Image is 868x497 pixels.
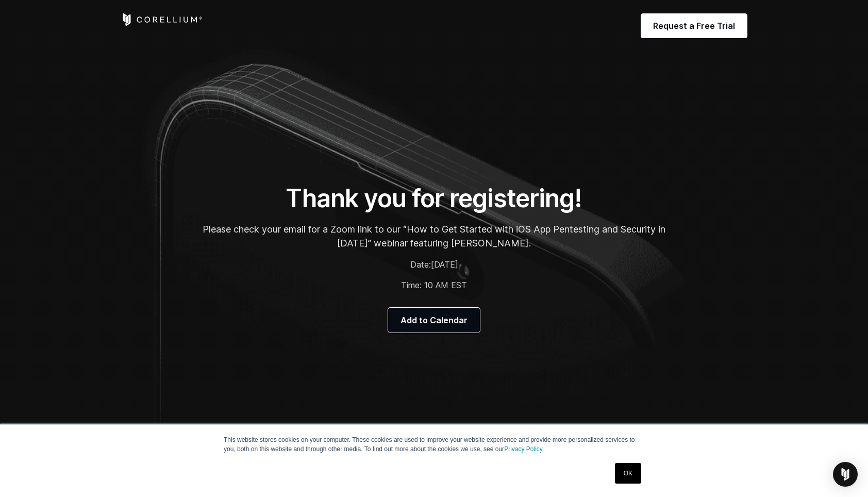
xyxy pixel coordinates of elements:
p: Please check your email for a Zoom link to our “How to Get Started with iOS App Pentesting and Se... [202,222,666,250]
div: Open Intercom Messenger [833,462,858,487]
a: OK [615,463,641,484]
p: This website stores cookies on your computer. These cookies are used to improve your website expe... [224,435,644,454]
span: Add to Calendar [400,314,468,326]
a: Privacy Policy. [504,445,544,453]
h1: Thank you for registering! [202,183,666,214]
a: Corellium Home [121,13,203,26]
a: Request a Free Trial [641,13,747,38]
span: [DATE] [431,259,458,270]
p: Date: [202,258,666,271]
p: Time: 10 AM EST [202,279,666,291]
span: Request a Free Trial [653,20,735,32]
a: Add to Calendar [388,308,480,333]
